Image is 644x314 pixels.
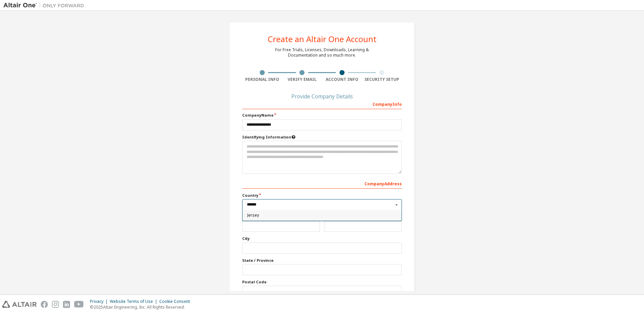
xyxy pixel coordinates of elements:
[242,178,402,189] div: Company Address
[242,258,402,263] label: State / Province
[242,279,402,285] label: Postal Code
[275,47,369,58] div: For Free Trials, Licenses, Downloads, Learning & Documentation and so much more.
[52,301,59,308] img: instagram.svg
[362,77,402,82] div: Security Setup
[282,77,322,82] div: Verify Email
[242,113,402,118] label: Company Name
[110,299,159,304] div: Website Terms of Use
[63,301,70,308] img: linkedin.svg
[90,304,194,310] p: © 2025 Altair Engineering, Inc. All Rights Reserved.
[268,35,377,43] div: Create an Altair One Account
[242,98,402,109] div: Company Info
[2,301,37,308] img: altair_logo.svg
[247,214,397,218] span: Jersey
[242,94,402,98] div: Provide Company Details
[74,301,84,308] img: youtube.svg
[90,299,110,304] div: Privacy
[242,236,402,241] label: City
[3,2,88,9] img: Altair One
[242,77,282,82] div: Personal Info
[242,193,402,198] label: Country
[159,299,194,304] div: Cookie Consent
[322,77,362,82] div: Account Info
[41,301,48,308] img: facebook.svg
[242,134,402,140] label: Please provide any information that will help our support team identify your company. Email and n...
